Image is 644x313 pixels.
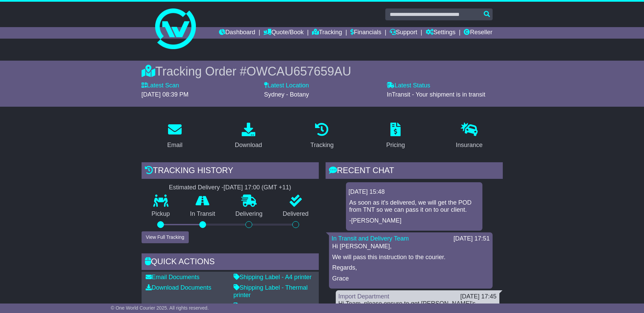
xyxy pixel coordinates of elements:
[349,188,480,196] div: [DATE] 15:48
[146,284,211,291] a: Download Documents
[332,235,409,242] a: In Transit and Delivery Team
[332,243,489,250] p: Hi [PERSON_NAME],
[349,199,479,214] p: As soon as it's delivered, we will get the POD from TNT so we can pass it on to our client.
[387,91,485,98] span: InTransit - Your shipment is in transit
[142,231,189,243] button: View Full Tracking
[234,274,312,280] a: Shipping Label - A4 printer
[460,293,497,300] div: [DATE] 17:45
[326,162,503,181] div: RECENT CHAT
[246,64,351,78] span: OWCAU657659AU
[219,27,255,39] a: Dashboard
[142,210,180,218] p: Pickup
[426,27,456,39] a: Settings
[332,275,489,283] p: Grace
[163,120,187,152] a: Email
[273,210,319,218] p: Delivered
[454,235,490,243] div: [DATE] 17:51
[264,82,309,89] label: Latest Location
[350,27,381,39] a: Financials
[142,184,319,191] div: Estimated Delivery -
[142,253,319,272] div: Quick Actions
[111,305,209,311] span: © One World Courier 2025. All rights reserved.
[387,82,430,89] label: Latest Status
[338,293,389,300] a: Import Department
[225,210,273,218] p: Delivering
[312,27,342,39] a: Tracking
[234,302,289,309] a: Consignment Note
[263,27,303,39] a: Quote/Book
[142,91,189,98] span: [DATE] 08:39 PM
[386,141,405,150] div: Pricing
[231,120,266,152] a: Download
[390,27,417,39] a: Support
[306,120,338,152] a: Tracking
[167,141,182,150] div: Email
[224,184,291,191] div: [DATE] 17:00 (GMT +11)
[264,91,309,98] span: Sydney - Botany
[180,210,225,218] p: In Transit
[142,162,319,181] div: Tracking history
[235,141,262,150] div: Download
[146,274,200,280] a: Email Documents
[332,264,489,272] p: Regards,
[452,120,487,152] a: Insurance
[382,120,409,152] a: Pricing
[332,254,489,261] p: We will pass this instruction to the courier.
[310,141,333,150] div: Tracking
[349,217,479,225] p: -[PERSON_NAME]
[456,141,483,150] div: Insurance
[464,27,492,39] a: Reseller
[234,284,308,298] a: Shipping Label - Thermal printer
[142,82,179,89] label: Latest Scan
[142,64,503,79] div: Tracking Order #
